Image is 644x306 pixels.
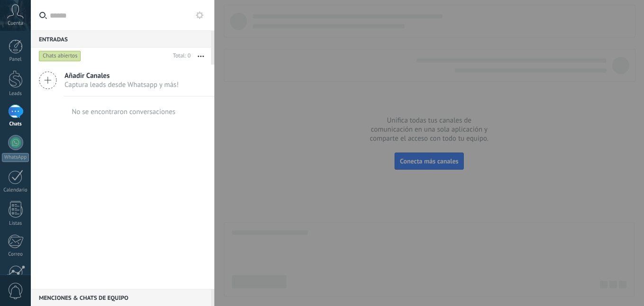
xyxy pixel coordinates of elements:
div: Listas [2,220,29,227]
div: Menciones & Chats de equipo [31,289,211,306]
div: Chats abiertos [39,50,81,62]
div: Entradas [31,30,211,48]
div: No se encontraron conversaciones [72,107,175,116]
div: Panel [2,57,29,63]
div: Leads [2,91,29,97]
div: Calendario [2,187,29,193]
div: Chats [2,121,29,127]
div: Total: 0 [169,51,191,61]
div: Correo [2,251,29,258]
span: Captura leads desde Whatsapp y más! [64,80,179,89]
span: Cuenta [8,20,23,27]
div: WhatsApp [2,153,29,162]
span: Añadir Canales [64,71,179,80]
